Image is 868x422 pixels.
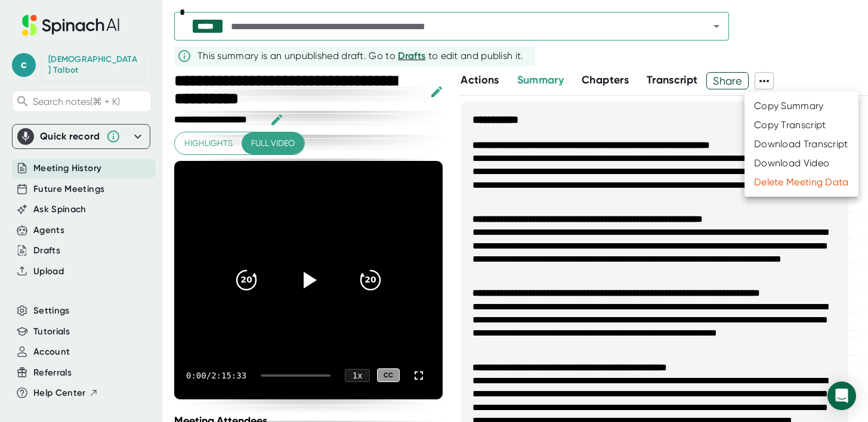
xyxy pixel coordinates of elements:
[827,381,856,410] div: Open Intercom Messenger
[754,138,848,150] div: Download Transcript
[754,100,824,112] div: Copy Summary
[754,119,826,131] div: Copy Transcript
[754,176,849,188] div: Delete Meeting Data
[754,157,829,169] div: Download Video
